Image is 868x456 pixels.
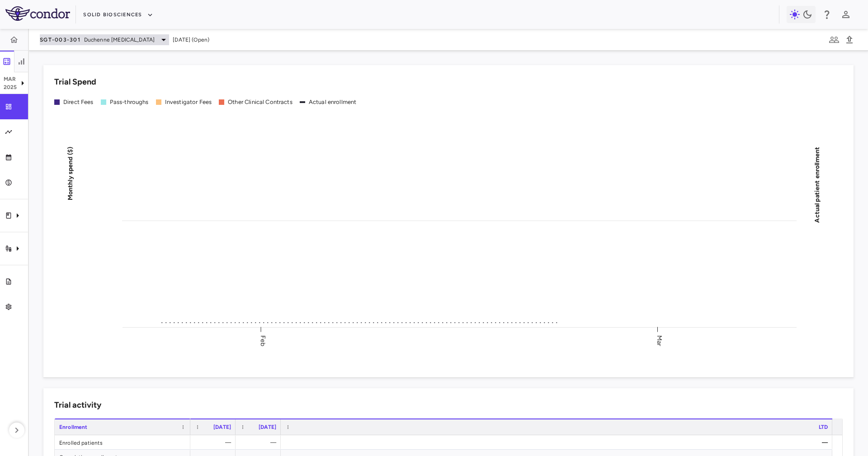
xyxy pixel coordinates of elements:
span: [DATE] [259,424,276,430]
div: Enrolled patients [55,435,190,449]
div: Direct Fees [63,98,94,106]
p: Mar [4,75,17,83]
div: — [244,435,276,450]
tspan: Monthly spend ($) [66,146,74,200]
span: [DATE] (Open) [173,36,209,44]
p: 2025 [4,83,17,91]
button: Solid Biosciences [83,8,153,22]
tspan: Actual patient enrollment [813,146,821,222]
span: Enrollment [59,424,88,430]
h6: Trial Spend [54,76,96,88]
img: logo-full-SnFGN8VE.png [5,6,70,21]
span: [DATE] [213,424,231,430]
span: Duchenne [MEDICAL_DATA] [84,36,155,44]
text: Mar [656,335,663,346]
span: SGT-003-301 [40,36,80,43]
div: — [198,435,231,450]
div: — [289,435,828,450]
div: Other Clinical Contracts [228,98,292,106]
div: Actual enrollment [309,98,357,106]
text: Feb [259,335,267,346]
div: Investigator Fees [165,98,212,106]
span: LTD [819,424,828,430]
h6: Trial activity [54,399,101,411]
div: Pass-throughs [110,98,149,106]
